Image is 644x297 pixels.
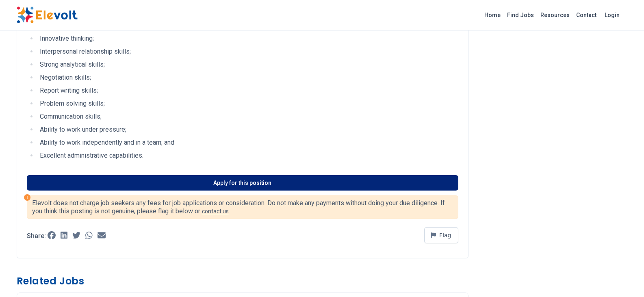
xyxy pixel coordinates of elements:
[27,175,458,191] a: Apply for this position
[37,125,458,134] li: Ability to work under pressure;
[37,138,458,147] li: Ability to work independently and in a team; and
[424,227,458,243] button: Flag
[202,208,229,215] a: contact us
[481,9,504,22] a: Home
[504,9,537,22] a: Find Jobs
[32,199,453,215] p: Elevolt does not charge job seekers any fees for job applications or consideration. Do not make a...
[573,9,600,22] a: Contact
[37,73,458,82] li: Negotiation skills;
[37,86,458,95] li: Report writing skills;
[17,7,78,24] img: Elevolt
[603,258,644,297] iframe: Chat Widget
[37,151,458,160] li: Excellent administrative capabilities.
[37,47,458,56] li: Interpersonal relationship skills;
[37,99,458,108] li: Problem solving skills;
[537,9,573,22] a: Resources
[37,34,458,43] li: Innovative thinking;
[37,60,458,69] li: Strong analytical skills;
[17,275,468,288] h3: Related Jobs
[600,7,624,23] a: Login
[27,233,46,239] p: Share:
[37,112,458,121] li: Communication skills;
